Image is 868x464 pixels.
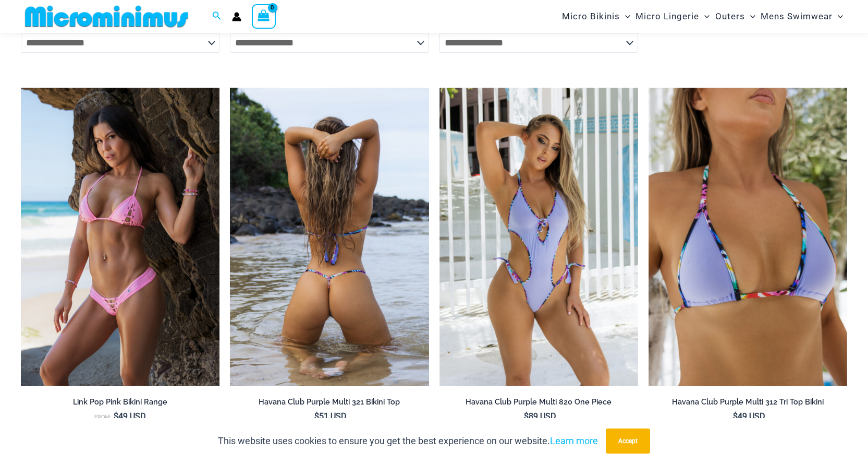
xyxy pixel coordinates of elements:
span: Menu Toggle [699,3,710,30]
span: $ [114,411,118,421]
p: This website uses cookies to ensure you get the best experience on our website. [218,433,598,449]
a: Havana Club Purple Multi 321 Bikini Top [230,397,429,411]
a: Search icon link [212,10,222,23]
a: OutersMenu ToggleMenu Toggle [713,3,758,30]
img: Link Pop Pink 3070 Top 4955 Bottom 01 [21,88,219,386]
a: Mens SwimwearMenu ToggleMenu Toggle [758,3,846,30]
span: Mens Swimwear [761,3,833,30]
span: From: [94,414,111,421]
bdi: 89 USD [524,411,556,421]
a: Link Pop Pink Bikini Range [21,397,219,411]
a: View Shopping Cart, empty [252,4,276,28]
h2: Havana Club Purple Multi 312 Tri Top Bikini [649,397,847,407]
span: Menu Toggle [620,3,630,30]
span: $ [733,411,738,421]
a: Havana Club Purple Multi 312 Top 01Havana Club Purple Multi 312 Top 451 Bottom 03Havana Club Purp... [649,88,847,386]
bdi: 51 USD [314,411,347,421]
h2: Havana Club Purple Multi 820 One Piece [439,397,638,407]
button: Accept [606,429,650,454]
span: $ [314,411,319,421]
a: Micro BikinisMenu ToggleMenu Toggle [559,3,633,30]
span: Menu Toggle [833,3,843,30]
img: MM SHOP LOGO FLAT [21,5,192,28]
nav: Site Navigation [558,2,847,31]
a: Link Pop Pink 3070 Top 4955 Bottom 01Link Pop Pink 3070 Top 4955 Bottom 02Link Pop Pink 3070 Top ... [21,88,219,386]
a: Havana Club Purple Multi 820 One Piece 01Havana Club Purple Multi 820 One Piece 03Havana Club Pur... [439,88,638,386]
h2: Havana Club Purple Multi 321 Bikini Top [230,397,429,407]
a: Havana Club Purple Multi 312 Tri Top Bikini [649,397,847,411]
a: Account icon link [232,12,241,21]
span: Micro Bikinis [562,3,620,30]
img: Havana Club Purple Multi 321 Top 451 Bottom 03 [230,88,429,386]
a: Havana Club Purple Multi 820 One Piece [439,397,638,411]
span: Menu Toggle [745,3,755,30]
h2: Link Pop Pink Bikini Range [21,397,219,407]
img: Havana Club Purple Multi 312 Top 01 [649,88,847,386]
span: $ [524,411,529,421]
bdi: 49 USD [733,411,765,421]
a: Havana Club Purple Multi 321 Top 01Havana Club Purple Multi 321 Top 451 Bottom 03Havana Club Purp... [230,88,429,386]
span: Outers [715,3,745,30]
img: Havana Club Purple Multi 820 One Piece 01 [439,88,638,386]
span: Micro Lingerie [635,3,699,30]
a: Learn more [550,435,598,446]
a: Micro LingerieMenu ToggleMenu Toggle [633,3,712,30]
bdi: 49 USD [114,411,146,421]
